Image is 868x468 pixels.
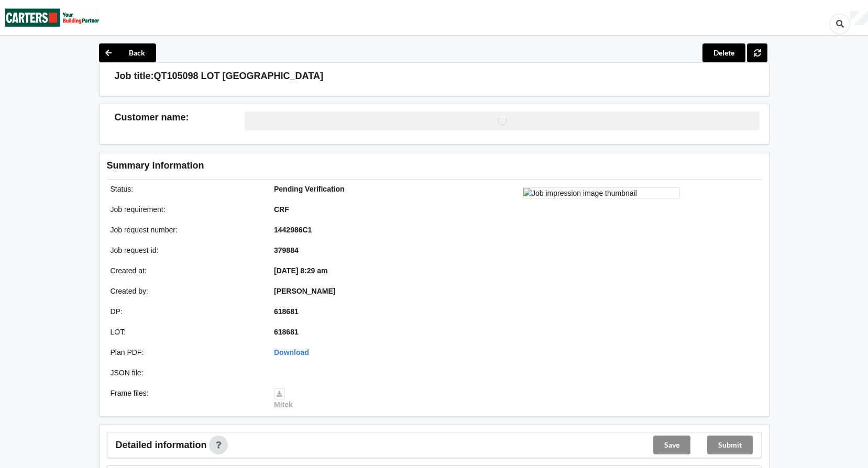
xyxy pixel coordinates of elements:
div: DP : [103,306,267,317]
b: Pending Verification [274,185,345,193]
b: 618681 [274,307,299,316]
b: 618681 [274,328,299,336]
h3: QT105098 LOT [GEOGRAPHIC_DATA] [154,70,323,82]
div: JSON file : [103,367,267,378]
div: User Profile [850,11,868,26]
b: [PERSON_NAME] [274,287,335,295]
span: Detailed information [116,440,207,450]
div: Job requirement : [103,204,267,215]
h3: Customer name : [115,112,245,124]
a: Mitek [274,389,293,409]
a: Download [274,348,309,356]
h3: Summary information [107,160,595,172]
div: Job request number : [103,225,267,235]
b: 379884 [274,246,299,254]
div: Status : [103,184,267,194]
b: 1442986C1 [274,226,312,234]
div: Plan PDF : [103,347,267,358]
button: Back [99,43,156,62]
div: Created at : [103,265,267,276]
b: CRF [274,205,289,214]
img: Job impression image thumbnail [523,187,680,199]
div: Frame files : [103,388,267,410]
b: [DATE] 8:29 am [274,266,327,275]
div: Created by : [103,286,267,296]
div: Job request id : [103,245,267,255]
h3: Job title: [115,70,154,82]
button: Delete [702,43,745,62]
div: LOT : [103,327,267,337]
img: Carters [5,1,100,35]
